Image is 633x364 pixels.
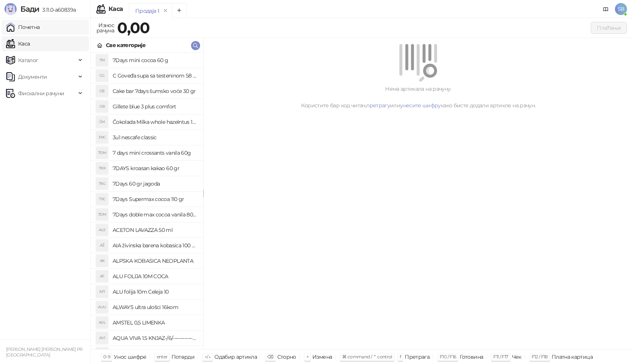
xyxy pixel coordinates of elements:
[91,53,203,349] div: grid
[5,3,17,15] img: Logo
[552,352,593,362] div: Платна картица
[277,352,296,362] div: Сторно
[113,332,197,344] h4: AQUA VIVA 1.5 KNJAZ-/6/-----------------
[493,354,508,359] span: F11 / F17
[113,255,197,267] h4: ALPSKA KOBASICA NEOPLANTA
[113,317,197,329] h4: AMSTEL 0,5 LIMENKA
[615,3,627,15] span: SB
[106,41,145,49] div: Све категорије
[96,101,108,113] div: GB
[96,70,108,82] div: CG
[20,5,39,14] span: Бади
[400,102,441,109] a: унесите шифру
[96,147,108,159] div: 7DM
[39,6,76,13] span: 3.11.0-a60839a
[96,178,108,190] div: 76G
[6,36,30,51] a: Каса
[96,131,108,143] div: 3NC
[214,352,257,362] div: Одабир артикла
[113,347,197,359] h4: AQUA VIVA REBOOT 0.75L-/12/--
[113,270,197,282] h4: ALU FOLIJA 10M COCA
[342,354,392,359] span: ⌘ command / ⌃ control
[6,20,40,35] a: Почетна
[366,102,390,109] a: претрагу
[96,255,108,267] div: AK
[405,352,430,362] div: Претрага
[135,7,159,15] div: Продаја 1
[96,116,108,128] div: ČM
[114,352,147,362] div: Унос шифре
[113,85,197,97] h4: Cake bar 7days šumsko voće 30 gr
[113,193,197,205] h4: 7Days Supermax cocoa 110 gr
[157,354,168,359] span: enter
[213,85,624,110] div: Нема артикала на рачуну. Користите бар код читач, или како бисте додали артикле на рачун.
[109,6,123,12] div: Каса
[96,162,108,174] div: 7KK
[96,224,108,236] div: AL5
[113,224,197,236] h4: ACETON LAVAZZA 50 ml
[95,20,116,35] div: Износ рачуна
[591,22,627,34] button: Плаћање
[96,286,108,298] div: AF1
[6,347,83,358] small: [PERSON_NAME] [PERSON_NAME] PR [GEOGRAPHIC_DATA]
[117,18,150,37] strong: 0,00
[96,209,108,221] div: 7DM
[18,53,38,68] span: Каталог
[440,354,456,359] span: F10 / F16
[460,352,483,362] div: Готовина
[96,54,108,66] div: 7M
[113,70,197,82] h4: C Goveđa supa sa testeninom 58 grama
[312,352,332,362] div: Измена
[96,270,108,282] div: AF
[600,3,612,15] a: Документација
[113,209,197,221] h4: 7Days doble max cocoa vanila 80 gr
[96,332,108,344] div: AV1
[267,354,273,359] span: ⌫
[96,193,108,205] div: 7SC
[400,354,401,359] span: f
[18,69,47,84] span: Документи
[113,116,197,128] h4: Čokolada Milka whole hazelntus 100 gr
[113,178,197,190] h4: 7Days 60 gr jagoda
[171,352,195,362] div: Потврди
[18,86,64,101] span: Фискални рачуни
[96,301,108,313] div: AUU
[113,101,197,113] h4: Gillete blue 3 plus comfort
[103,354,110,359] span: 0-9
[205,354,211,359] span: ↑/↓
[161,8,170,14] button: remove
[96,239,108,251] div: AŽ
[512,352,521,362] div: Чек
[96,317,108,329] div: A0L
[306,354,309,359] span: +
[96,347,108,359] div: AVR
[113,301,197,313] h4: ALWAYS ultra ulošci 16kom
[113,286,197,298] h4: ALU folija 10m Celeja 10
[113,162,197,174] h4: 7DAYS kroasan kakao 60 gr
[96,85,108,97] div: CB
[113,147,197,159] h4: 7 days mini crossants vanila 60g
[113,239,197,251] h4: AIA živinska barena kobasica 100 gr
[113,131,197,143] h4: 3u1 nescafe classic
[113,54,197,66] h4: 7Days mini cocoa 60 g
[172,3,187,18] button: Add tab
[532,354,548,359] span: F12 / F18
